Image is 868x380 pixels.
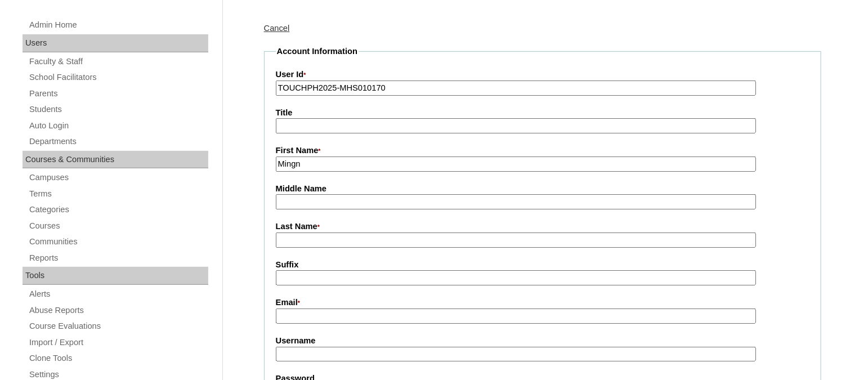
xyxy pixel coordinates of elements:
label: Last Name [276,221,809,233]
a: Auto Login [28,119,208,133]
label: Email [276,297,809,309]
a: Communities [28,235,208,249]
a: Alerts [28,287,208,301]
label: Middle Name [276,183,809,195]
a: Categories [28,203,208,217]
div: Users [23,34,208,52]
label: Suffix [276,259,809,271]
label: Username [276,335,809,347]
div: Courses & Communities [23,151,208,169]
a: Abuse Reports [28,303,208,318]
a: Admin Home [28,18,208,32]
a: Faculty & Staff [28,55,208,69]
label: User Id [276,69,809,81]
a: Course Evaluations [28,319,208,333]
label: First Name [276,145,809,157]
a: Reports [28,251,208,265]
a: Campuses [28,171,208,185]
a: Students [28,102,208,117]
a: Departments [28,135,208,149]
a: School Facilitators [28,70,208,84]
a: Clone Tools [28,351,208,365]
div: Tools [23,267,208,285]
legend: Account Information [276,46,359,57]
a: Import / Export [28,336,208,350]
label: Title [276,107,809,119]
a: Parents [28,87,208,101]
a: Courses [28,219,208,233]
a: Terms [28,187,208,201]
a: Cancel [264,24,290,33]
